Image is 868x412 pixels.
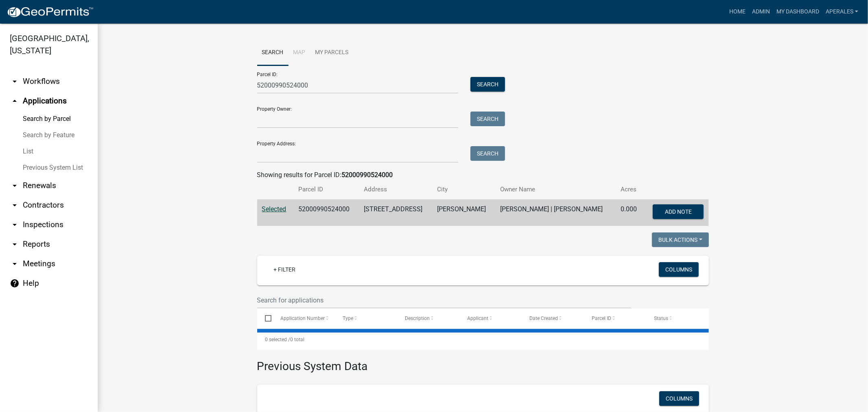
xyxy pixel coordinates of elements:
[10,181,20,191] i: arrow_drop_down
[10,259,20,269] i: arrow_drop_down
[10,278,20,288] i: help
[257,309,273,328] datatable-header-cell: Select
[726,4,749,20] a: Home
[310,40,354,66] a: My Parcels
[294,199,359,226] td: 52000990524000
[342,171,393,179] strong: 52000990524000
[294,180,359,199] th: Parcel ID
[646,309,708,328] datatable-header-cell: Status
[822,4,861,20] a: aperales
[592,316,612,321] span: Parcel ID
[405,316,430,321] span: Description
[470,146,505,161] button: Search
[267,262,302,277] a: + Filter
[659,391,699,406] button: Columns
[653,204,704,219] button: Add Note
[10,220,20,230] i: arrow_drop_down
[659,262,699,277] button: Columns
[522,309,584,328] datatable-header-cell: Date Created
[467,316,488,321] span: Applicant
[10,239,20,249] i: arrow_drop_down
[265,337,290,342] span: 0 selected /
[343,316,353,321] span: Type
[470,112,505,126] button: Search
[459,309,522,328] datatable-header-cell: Applicant
[584,309,646,328] datatable-header-cell: Parcel ID
[257,350,709,375] h3: Previous System Data
[273,309,335,328] datatable-header-cell: Application Number
[433,180,495,199] th: City
[773,4,822,20] a: My Dashboard
[529,316,558,321] span: Date Created
[257,329,709,350] div: 0 total
[495,180,616,199] th: Owner Name
[433,199,495,226] td: [PERSON_NAME]
[749,4,773,20] a: Admin
[359,180,432,199] th: Address
[470,77,505,92] button: Search
[397,309,459,328] datatable-header-cell: Description
[10,96,20,106] i: arrow_drop_up
[616,180,644,199] th: Acres
[257,170,709,180] div: Showing results for Parcel ID:
[10,200,20,210] i: arrow_drop_down
[280,316,325,321] span: Application Number
[262,205,286,213] a: Selected
[335,309,397,328] datatable-header-cell: Type
[10,77,20,86] i: arrow_drop_down
[359,199,432,226] td: [STREET_ADDRESS]
[652,232,709,247] button: Bulk Actions
[616,199,644,226] td: 0.000
[257,292,632,309] input: Search for applications
[654,316,669,321] span: Status
[665,208,692,215] span: Add Note
[495,199,616,226] td: [PERSON_NAME] | [PERSON_NAME]
[257,40,289,66] a: Search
